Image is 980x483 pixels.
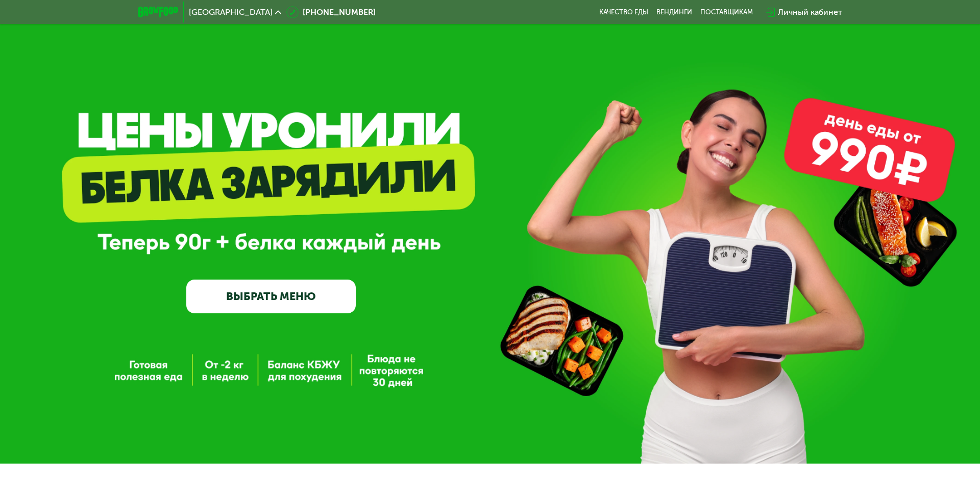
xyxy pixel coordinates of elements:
div: поставщикам [700,8,753,16]
a: Качество еды [599,8,648,16]
div: Личный кабинет [778,6,842,18]
a: ВЫБРАТЬ МЕНЮ [186,280,356,314]
span: [GEOGRAPHIC_DATA] [189,8,273,16]
a: Вендинги [656,8,692,16]
a: [PHONE_NUMBER] [286,6,376,18]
